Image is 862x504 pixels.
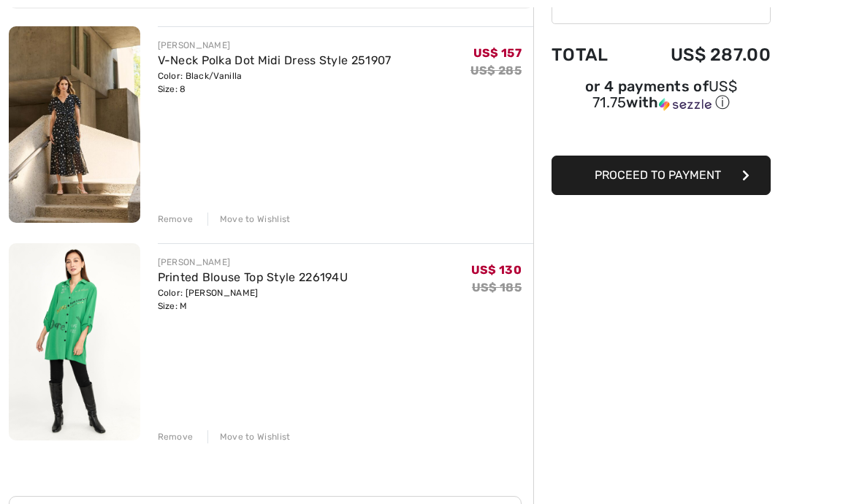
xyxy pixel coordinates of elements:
[158,430,194,443] div: Remove
[659,98,712,111] img: Sezzle
[470,64,522,77] s: US$ 285
[552,80,771,118] div: or 4 payments ofUS$ 71.75withSezzle Click to learn more about Sezzle
[158,256,348,269] div: [PERSON_NAME]
[158,270,348,284] a: Printed Blouse Top Style 226194U
[9,26,140,223] img: V-Neck Polka Dot Midi Dress Style 251907
[158,69,392,96] div: Color: Black/Vanilla Size: 8
[473,46,522,60] span: US$ 157
[552,118,771,150] iframe: PayPal-paypal
[592,77,737,111] span: US$ 71.75
[595,168,721,182] span: Proceed to Payment
[471,263,522,277] span: US$ 130
[552,80,771,112] div: or 4 payments of with
[158,213,194,226] div: Remove
[552,156,771,195] button: Proceed to Payment
[472,280,522,294] s: US$ 185
[207,430,291,443] div: Move to Wishlist
[207,213,291,226] div: Move to Wishlist
[9,243,140,440] img: Printed Blouse Top Style 226194U
[158,286,348,313] div: Color: [PERSON_NAME] Size: M
[552,30,630,80] td: Total
[630,30,771,80] td: US$ 287.00
[158,53,392,67] a: V-Neck Polka Dot Midi Dress Style 251907
[158,39,392,52] div: [PERSON_NAME]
